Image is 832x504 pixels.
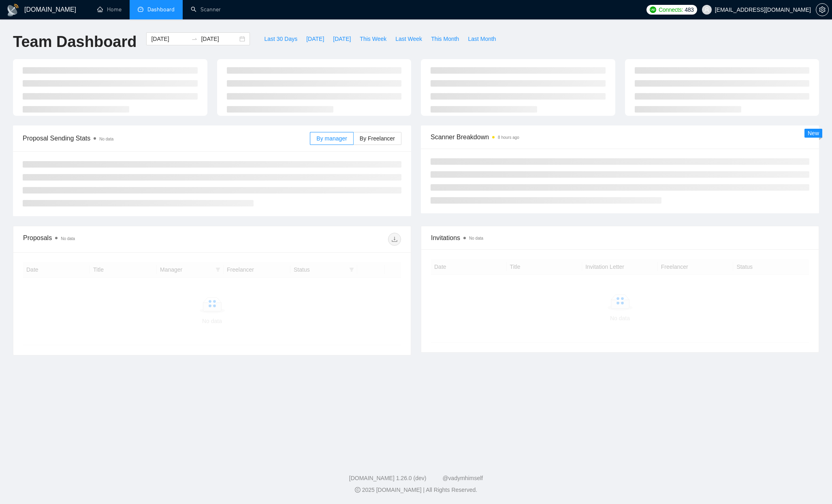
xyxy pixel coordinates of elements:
[99,137,113,141] span: No data
[260,32,302,45] button: Last 30 Days
[147,6,175,13] span: Dashboard
[23,133,310,143] span: Proposal Sending Stats
[463,32,500,45] button: Last Month
[97,6,122,13] a: homeHome
[431,132,809,142] span: Scanner Breakdown
[704,7,710,13] span: user
[138,6,143,12] span: dashboard
[808,130,819,136] span: New
[264,34,297,43] span: Last 30 Days
[191,6,221,13] a: searchScanner
[498,135,519,140] time: 8 hours ago
[816,6,829,13] a: setting
[468,34,496,43] span: Last Month
[201,34,238,43] input: End date
[685,5,693,14] span: 483
[6,486,826,494] div: 2025 [DOMAIN_NAME] | All Rights Reserved.
[360,34,386,43] span: This Week
[650,6,656,13] img: upwork-logo.png
[316,135,347,142] span: By manager
[349,475,427,481] a: [DOMAIN_NAME] 1.26.0 (dev)
[6,4,19,17] img: logo
[61,236,75,241] span: No data
[355,487,361,493] span: copyright
[395,34,422,43] span: Last Week
[333,34,351,43] span: [DATE]
[306,34,324,43] span: [DATE]
[659,5,683,14] span: Connects:
[360,135,395,142] span: By Freelancer
[23,233,212,246] div: Proposals
[427,32,463,45] button: This Month
[816,6,828,13] span: setting
[302,32,329,45] button: [DATE]
[355,32,391,45] button: This Week
[13,32,137,51] h1: Team Dashboard
[816,3,829,16] button: setting
[431,34,459,43] span: This Month
[191,36,198,42] span: swap-right
[391,32,427,45] button: Last Week
[151,34,188,43] input: Start date
[431,233,809,243] span: Invitations
[329,32,355,45] button: [DATE]
[469,236,483,240] span: No data
[442,475,483,481] a: @vadymhimself
[191,36,198,42] span: to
